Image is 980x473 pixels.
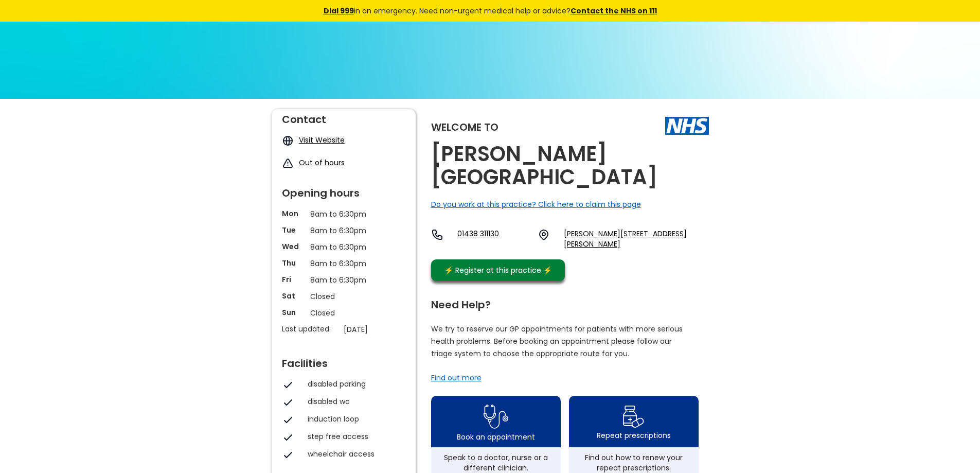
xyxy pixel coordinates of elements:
p: Closed [310,291,377,302]
div: induction loop [308,414,400,424]
p: 8am to 6:30pm [310,258,377,269]
img: repeat prescription icon [622,403,645,430]
div: Facilities [282,353,405,369]
h2: [PERSON_NAME][GEOGRAPHIC_DATA] [431,143,709,189]
a: Dial 999 [324,6,354,16]
div: disabled wc [308,396,400,407]
p: Tue [282,225,305,235]
p: Sat [282,291,305,301]
a: ⚡️ Register at this practice ⚡️ [431,259,565,281]
p: Wed [282,241,305,252]
p: 8am to 6:30pm [310,274,377,286]
p: 8am to 6:30pm [310,241,377,253]
p: 8am to 6:30pm [310,208,377,220]
p: We try to reserve our GP appointments for patients with more serious health problems. Before book... [431,323,683,360]
img: telephone icon [431,229,443,241]
p: Mon [282,208,305,219]
p: 8am to 6:30pm [310,225,377,236]
p: [DATE] [344,324,411,335]
a: Do you work at this practice? Click here to claim this page [431,199,641,209]
div: step free access [308,431,400,442]
div: Repeat prescriptions [597,430,671,441]
a: Contact the NHS on 111 [571,6,657,16]
p: Last updated: [282,324,338,334]
a: Out of hours [299,157,345,168]
div: ⚡️ Register at this practice ⚡️ [439,265,558,276]
img: globe icon [282,135,294,147]
a: Find out more [431,373,482,383]
a: Visit Website [299,135,345,145]
div: Opening hours [282,183,405,198]
div: in an emergency. Need non-urgent medical help or advice? [254,5,727,16]
div: Speak to a doctor, nurse or a different clinician. [436,452,556,473]
img: exclamation icon [282,157,294,169]
div: disabled parking [308,379,400,389]
p: Sun [282,307,305,318]
div: Need Help? [431,294,699,310]
div: Book an appointment [457,432,535,442]
div: wheelchair access [308,449,400,459]
p: Closed [310,307,377,319]
div: Welcome to [431,122,498,132]
img: The NHS logo [665,117,709,134]
a: 01438 311130 [457,229,530,249]
p: Thu [282,258,305,268]
div: Find out how to renew your repeat prescriptions. [574,452,693,473]
div: Contact [282,109,405,125]
img: book appointment icon [484,401,508,432]
img: practice location icon [538,229,550,241]
a: [PERSON_NAME][STREET_ADDRESS][PERSON_NAME] [564,229,708,249]
p: Fri [282,274,305,285]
